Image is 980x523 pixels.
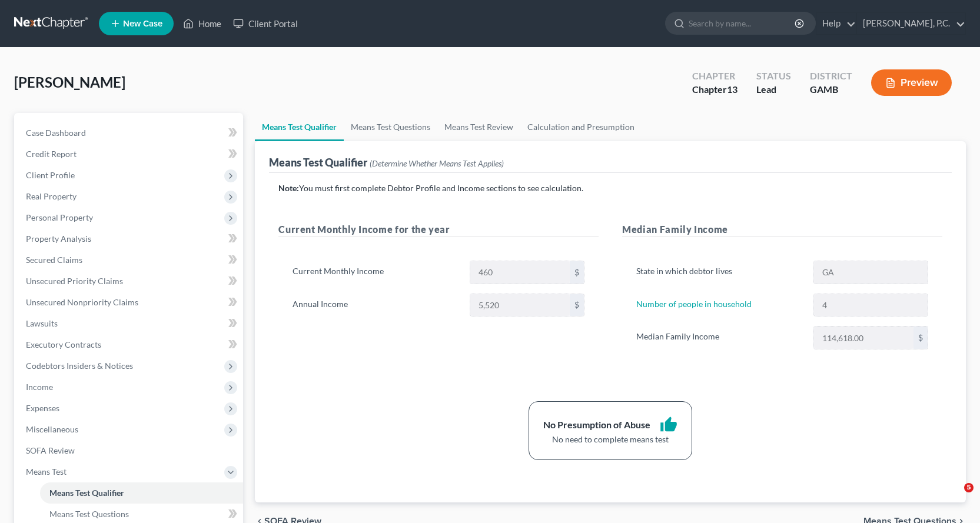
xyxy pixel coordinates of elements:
[26,191,77,201] span: Real Property
[269,155,504,169] div: Means Test Qualifier
[26,382,53,392] span: Income
[16,228,243,249] a: Property Analysis
[660,416,677,434] i: thumb_up
[913,327,928,349] div: $
[470,294,570,317] input: 0.00
[26,361,133,371] span: Codebtors Insiders & Notices
[689,12,796,34] input: Search by name...
[26,149,77,159] span: Credit Report
[14,74,125,91] span: [PERSON_NAME]
[570,294,584,317] div: $
[16,249,243,271] a: Secured Claims
[278,183,299,193] strong: Note:
[470,261,570,284] input: 0.00
[255,113,344,141] a: Means Test Qualifier
[16,271,243,292] a: Unsecured Priority Claims
[49,509,129,519] span: Means Test Questions
[49,488,124,498] span: Means Test Qualifier
[287,261,464,284] label: Current Monthly Income
[622,222,942,237] h5: Median Family Income
[123,19,162,28] span: New Case
[630,326,808,349] label: Median Family Income
[26,318,58,328] span: Lawsuits
[278,182,942,194] p: You must first complete Debtor Profile and Income sections to see calculation.
[756,69,791,83] div: Status
[871,69,952,96] button: Preview
[814,261,928,284] input: State
[26,212,93,222] span: Personal Property
[814,327,913,349] input: 0.00
[857,13,965,34] a: [PERSON_NAME], P.C.
[636,299,752,309] a: Number of people in household
[16,440,243,461] a: SOFA Review
[543,418,650,432] div: No Presumption of Abuse
[26,297,138,307] span: Unsecured Nonpriority Claims
[26,128,86,138] span: Case Dashboard
[177,13,227,34] a: Home
[810,83,852,96] div: GAMB
[26,255,82,265] span: Secured Claims
[727,84,738,95] span: 13
[26,170,75,180] span: Client Profile
[26,445,75,455] span: SOFA Review
[630,261,808,284] label: State in which debtor lives
[543,434,677,445] div: No need to complete means test
[26,339,101,349] span: Executory Contracts
[26,276,123,286] span: Unsecured Priority Claims
[26,403,59,413] span: Expenses
[227,13,304,34] a: Client Portal
[940,483,968,511] iframe: Intercom live chat
[964,483,974,492] span: 5
[692,69,738,83] div: Chapter
[692,83,738,96] div: Chapter
[16,122,243,144] a: Case Dashboard
[344,113,437,141] a: Means Test Questions
[26,424,78,434] span: Miscellaneous
[814,294,928,317] input: --
[26,234,91,244] span: Property Analysis
[16,334,243,355] a: Executory Contracts
[287,294,464,317] label: Annual Income
[370,158,504,168] span: (Determine Whether Means Test Applies)
[40,482,243,504] a: Means Test Qualifier
[570,261,584,284] div: $
[16,313,243,334] a: Lawsuits
[26,467,67,477] span: Means Test
[437,113,520,141] a: Means Test Review
[520,113,642,141] a: Calculation and Presumption
[16,144,243,165] a: Credit Report
[816,13,856,34] a: Help
[756,83,791,96] div: Lead
[810,69,852,83] div: District
[16,292,243,313] a: Unsecured Nonpriority Claims
[278,222,599,237] h5: Current Monthly Income for the year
